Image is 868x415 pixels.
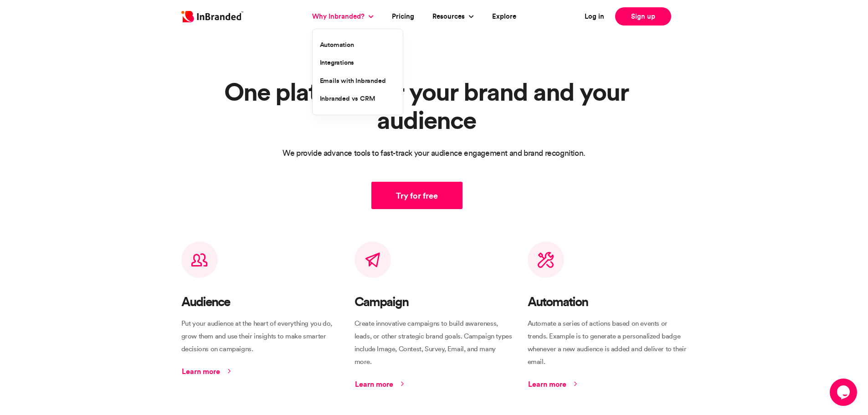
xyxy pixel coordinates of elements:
[354,317,514,368] p: Create innovative campaigns to build awareness, leads, or other strategic brand goals. Campaign t...
[181,11,243,22] img: Inbranded
[313,54,402,72] a: Integrations
[312,11,367,22] a: Why Inbranded?
[181,317,341,355] p: Put your audience at the heart of everything you do, grow them and use their insights to make sma...
[528,317,687,368] p: Automate a series of actions based on events or trends. Example is to generate a personalized bad...
[313,72,402,90] a: Emails with Inbranded
[615,7,671,26] a: Sign up
[528,375,584,393] a: Learn more
[181,363,237,380] a: Learn more
[432,11,467,22] a: Resources
[528,295,687,308] h3: Automation
[492,11,516,22] a: Explore
[313,36,402,54] a: Automation
[354,375,411,393] a: Learn more
[392,11,414,22] a: Pricing
[181,145,687,161] p: We provide advance tools to fast-track your audience engagement and brand recognition.
[830,379,859,406] iframe: chat widget
[585,11,604,22] a: Log in
[354,295,514,308] h3: Campaign
[371,182,462,209] a: Try for free
[181,77,687,134] h1: One platform for your brand and your audience
[181,295,341,308] h3: Audience
[313,90,402,108] a: Inbranded vs CRM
